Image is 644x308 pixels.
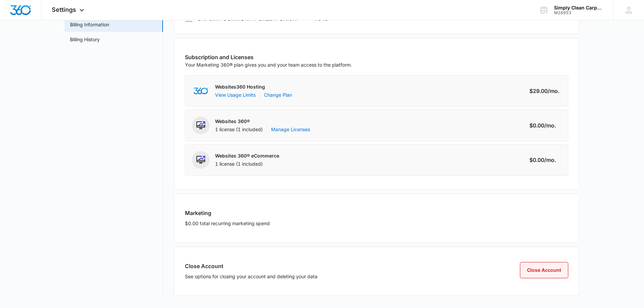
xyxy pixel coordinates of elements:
a: Billing History [70,36,100,43]
a: Billing Information [70,21,109,28]
h3: Subscription and Licenses [185,53,352,61]
span: /mo. [544,156,556,164]
div: 1 license (1 included) [215,126,310,133]
p: See options for closing your account and deleting your data [185,273,317,280]
a: Change Plan [264,91,292,98]
div: $0.00 [529,156,561,164]
p: $0.00 total recurring marketing spend [185,220,568,227]
div: account id [554,10,603,15]
p: Websites 360® [215,118,310,125]
div: account name [554,5,603,10]
button: View Usage Limits [215,91,256,98]
p: Websites 360® eCommerce [215,152,279,159]
span: /mo. [544,121,556,129]
span: Settings [52,6,76,13]
span: /mo. [548,87,559,95]
p: Your Marketing 360® plan gives you and your team access to the platform. [185,61,352,68]
a: Manage Licenses [271,126,310,133]
div: $29.00 [529,87,561,95]
h3: Marketing [185,209,568,217]
div: $0.00 [529,121,561,129]
p: Websites360 Hosting [215,84,292,90]
h3: Close Account [185,262,317,270]
div: 1 license (1 included) [215,161,279,167]
button: Close Account [520,262,568,278]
